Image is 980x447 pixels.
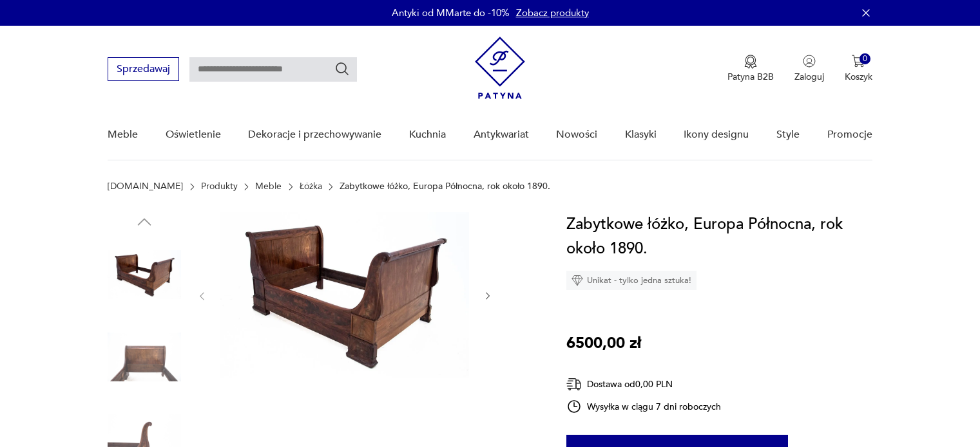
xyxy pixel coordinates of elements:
[794,71,824,83] p: Zaloguj
[727,55,774,83] a: Ikona medaluPatyna B2B
[409,110,446,160] a: Kuchnia
[794,55,824,83] button: Zaloguj
[684,110,749,160] a: Ikony designu
[566,376,721,392] div: Dostawa od 0,00 PLN
[300,181,322,192] a: Łóżka
[474,110,529,160] a: Antykwariat
[625,110,657,160] a: Klasyki
[827,110,872,160] a: Promocje
[776,110,800,160] a: Style
[803,55,816,68] img: Ikonka użytkownika
[566,331,641,356] p: 6500,00 zł
[845,71,872,83] p: Koszyk
[334,61,350,77] button: Szukaj
[108,238,181,311] img: Zdjęcie produktu Zabytkowe łóżko, Europa Północna, rok około 1890.
[727,55,774,83] button: Patyna B2B
[566,376,582,392] img: Ikona dostawy
[572,275,583,286] img: Ikona diamentu
[516,6,589,19] a: Zobacz produkty
[727,71,774,83] p: Patyna B2B
[845,55,872,83] button: 0Koszyk
[201,181,238,192] a: Produkty
[255,181,282,192] a: Meble
[566,212,872,261] h1: Zabytkowe łóżko, Europa Północna, rok około 1890.
[566,271,697,290] div: Unikat - tylko jedna sztuka!
[556,110,597,160] a: Nowości
[392,6,510,19] p: Antyki od MMarte do -10%
[108,320,181,394] img: Zdjęcie produktu Zabytkowe łóżko, Europa Północna, rok około 1890.
[108,57,179,81] button: Sprzedawaj
[852,55,865,68] img: Ikona koszyka
[340,181,550,192] p: Zabytkowe łóżko, Europa Północna, rok około 1890.
[108,110,138,160] a: Meble
[744,55,757,69] img: Ikona medalu
[166,110,221,160] a: Oświetlenie
[220,212,469,378] img: Zdjęcie produktu Zabytkowe łóżko, Europa Północna, rok około 1890.
[248,110,381,160] a: Dekoracje i przechowywanie
[860,53,870,64] div: 0
[566,399,721,414] div: Wysyłka w ciągu 7 dni roboczych
[475,37,525,99] img: Patyna - sklep z meblami i dekoracjami vintage
[108,66,179,75] a: Sprzedawaj
[108,181,183,192] a: [DOMAIN_NAME]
